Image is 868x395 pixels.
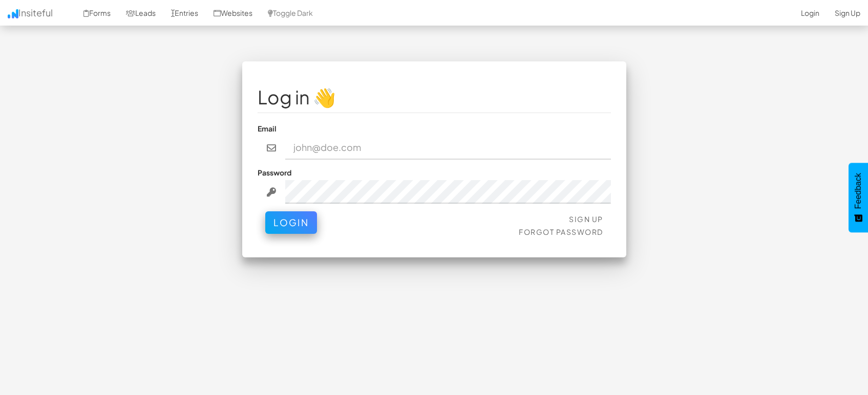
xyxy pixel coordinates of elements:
button: Login [265,211,317,234]
a: Sign Up [569,214,603,224]
span: Feedback [854,173,863,209]
label: Password [258,167,291,178]
a: Forgot Password [519,227,603,236]
label: Email [258,123,277,134]
img: icon.png [8,9,18,18]
button: Feedback - Show survey [849,163,868,232]
input: john@doe.com [285,136,611,160]
h1: Log in 👋 [258,87,611,107]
